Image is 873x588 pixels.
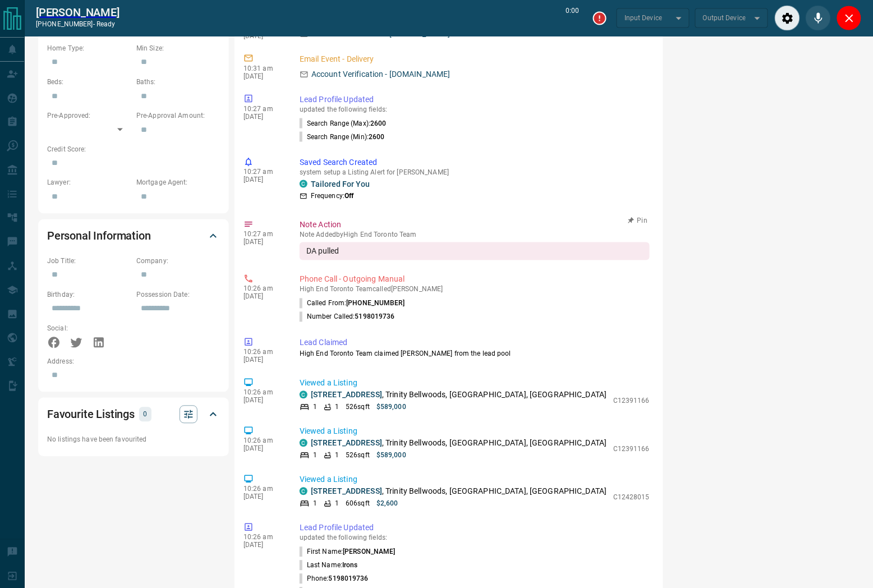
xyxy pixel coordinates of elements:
a: [STREET_ADDRESS] [311,487,382,496]
p: Beds: [47,77,131,87]
p: 10:26 am [243,485,283,493]
p: Viewed a Listing [300,426,650,438]
p: , Trinity Bellwoods, [GEOGRAPHIC_DATA], [GEOGRAPHIC_DATA] [311,438,607,449]
p: Viewed a Listing [300,474,650,486]
span: ready [97,20,116,28]
p: High End Toronto Team called [PERSON_NAME] [300,286,650,293]
p: updated the following fields: [300,534,650,542]
h2: Personal Information [47,227,151,245]
p: Phone Call - Outgoing Manual [300,274,650,286]
span: 2600 [369,133,384,141]
p: Lead Profile Updated [300,522,650,534]
button: Pin [622,216,654,226]
p: Note Added by High End Toronto Team [300,231,650,239]
a: Tailored For You [311,180,370,189]
strong: Off [344,192,353,200]
a: [STREET_ADDRESS] [311,439,382,448]
p: 10:27 am [243,105,283,113]
p: Pre-Approved: [47,111,131,121]
div: Close [837,6,862,31]
p: 10:26 am [243,348,283,356]
p: C12391166 [613,444,650,454]
p: 10:26 am [243,437,283,445]
p: Credit Score: [47,144,220,154]
p: Lead Claimed [300,337,650,349]
p: 10:27 am [243,231,283,238]
p: Lead Profile Updated [300,94,650,105]
p: [DATE] [243,356,283,364]
div: condos.ca [300,180,307,188]
p: 1 [313,402,317,412]
div: Personal Information [47,223,220,250]
span: 2600 [370,120,386,127]
p: Saved Search Created [300,157,650,169]
p: 1 [335,451,339,461]
p: Mortgage Agent: [136,178,220,188]
span: Irons [342,562,358,569]
p: Job Title: [47,256,131,267]
p: 10:27 am [243,168,283,176]
h2: Favourite Listings [47,406,135,424]
p: Lawyer: [47,178,131,188]
p: C12428015 [613,493,650,503]
p: Called From: [300,298,405,309]
p: Min Size: [136,43,220,53]
p: 0 [143,408,148,421]
div: condos.ca [300,488,307,495]
span: [PHONE_NUMBER] [346,300,405,307]
p: Note Action [300,219,650,231]
p: Company: [136,256,220,267]
a: [STREET_ADDRESS] [311,391,382,399]
span: 5198019736 [355,313,395,321]
p: High End Toronto Team claimed [PERSON_NAME] from the lead pool [300,349,650,359]
p: updated the following fields: [300,105,650,113]
p: [DATE] [243,72,283,80]
a: [PERSON_NAME] [36,6,120,19]
p: [DATE] [243,238,283,246]
div: condos.ca [300,439,307,447]
p: Phone : [300,574,369,584]
p: No listings have been favourited [47,435,220,445]
p: $589,000 [376,402,406,412]
div: Favourite Listings0 [47,401,220,428]
p: Baths: [136,77,220,87]
p: , Trinity Bellwoods, [GEOGRAPHIC_DATA], [GEOGRAPHIC_DATA] [311,486,607,498]
div: Mute [806,6,831,31]
p: Birthday: [47,290,131,300]
p: [DATE] [243,493,283,501]
p: 1 [313,499,317,509]
p: [DATE] [243,541,283,549]
p: First Name : [300,547,396,557]
p: Address: [47,357,220,367]
p: Number Called: [300,312,395,322]
p: 0:00 [566,6,580,31]
p: Account Verification - [DOMAIN_NAME] [311,68,451,80]
span: [PERSON_NAME] [343,548,395,556]
p: system setup a Listing Alert for [PERSON_NAME] [300,169,650,177]
p: 606 sqft [346,499,370,509]
p: 1 [335,499,339,509]
div: condos.ca [300,391,307,399]
p: Search Range (Max) : [300,118,387,128]
p: Home Type: [47,43,131,53]
p: $2,600 [376,499,398,509]
p: 526 sqft [346,451,370,461]
p: Last Name : [300,561,358,571]
p: , Trinity Bellwoods, [GEOGRAPHIC_DATA], [GEOGRAPHIC_DATA] [311,389,607,401]
p: [DATE] [243,397,283,405]
p: [DATE] [243,176,283,184]
span: 5198019736 [329,575,369,583]
p: [PHONE_NUMBER] - [36,19,120,29]
p: 10:31 am [243,65,283,72]
p: 10:26 am [243,285,283,293]
p: [DATE] [243,445,283,453]
p: Frequency: [311,191,353,201]
p: C12391166 [613,396,650,406]
div: DA pulled [300,242,650,260]
p: Pre-Approval Amount: [136,111,220,121]
p: $589,000 [376,451,406,461]
p: [DATE] [243,293,283,301]
p: 526 sqft [346,402,370,412]
p: Possession Date: [136,290,220,300]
